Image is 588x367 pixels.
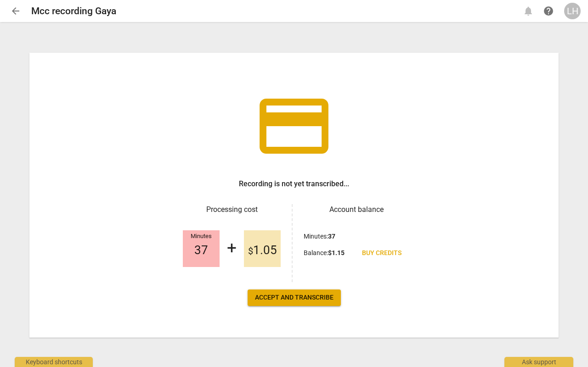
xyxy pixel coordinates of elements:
button: LH [564,3,581,19]
p: Minutes : [304,232,335,241]
span: arrow_back [10,6,21,17]
h3: Processing cost [179,204,284,215]
div: Ask support [504,357,573,367]
span: $ [248,245,253,256]
button: Accept and transcribe [248,289,341,306]
div: Keyboard shortcuts [15,357,93,367]
p: Balance : [304,248,345,258]
a: Help [540,3,557,19]
h2: Mcc recording Gaya [31,6,116,17]
h3: Account balance [304,204,409,215]
div: Minutes [183,233,220,240]
span: Buy credits [362,249,401,258]
span: Accept and transcribe [255,293,334,302]
a: Buy credits [355,245,409,261]
b: $ 1.15 [328,249,345,256]
h3: Recording is not yet transcribed... [239,178,349,189]
span: credit_card [253,85,335,167]
span: 37 [194,244,208,257]
div: + [227,239,237,258]
b: 37 [328,233,335,240]
span: 1.05 [248,244,277,257]
span: help [543,6,554,17]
